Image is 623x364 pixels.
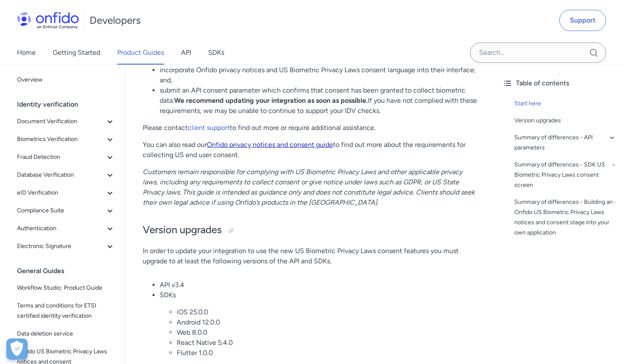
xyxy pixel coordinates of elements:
[14,113,118,130] button: Document Verification
[143,168,475,206] em: Customers remain responsible for complying with US Biometric Privacy Laws and other applicable pr...
[514,160,616,190] a: Summary of differences - SDK US Biometric Privacy Laws consent screen
[17,170,105,180] span: Database Verification
[143,123,479,133] p: Please contact to find out more or require additional assistance.
[14,202,118,219] button: Compliance Suite
[160,85,479,116] li: submit an API consent parameter which confirms that consent has been granted to collect biometric...
[117,41,164,65] a: Product Guides
[177,307,479,317] li: iOS 25.0.0
[14,238,118,255] button: Electronic Signature
[177,327,479,338] li: Web 8.0.0
[160,280,479,290] li: API v3.4
[17,283,115,293] span: Workflow Studio: Product Guide
[14,325,118,342] a: Data deletion service
[90,14,141,27] h1: Developers
[17,241,105,251] span: Electronic Signature
[14,184,118,201] button: eID Verification
[143,140,479,160] p: You can also read our to find out more about the requirements for collecting US end user consent.
[17,329,115,339] span: Data deletion service
[181,41,191,65] a: API
[14,131,118,148] button: Biometrics Verification
[160,290,479,358] li: SDKs
[17,206,105,216] span: Compliance Suite
[514,197,616,238] a: Summary of differences - Building an Onfido US Biometric Privacy Laws notices and consent stage i...
[6,339,28,360] button: Open Preferences
[207,141,333,149] a: Onfido privacy notices and consent guide
[17,134,105,144] span: Biometrics Verification
[17,301,115,321] span: Terms and conditions for ETSI certified identity verification
[502,78,616,88] div: Table of contents
[17,262,122,279] div: General Guides
[559,10,606,31] a: Support
[174,96,368,104] strong: We recommend updating your integration as soon as possible.
[17,223,105,234] span: Authentication
[17,96,122,113] div: Identity verification
[514,99,616,109] a: Start here
[17,75,115,85] span: Overview
[14,297,118,324] a: Terms and conditions for ETSI certified identity verification
[17,116,105,127] span: Document Verification
[143,223,479,237] h2: Version upgrades
[17,152,105,162] span: Fraud Detection
[188,124,230,132] a: client support
[143,246,479,266] p: In order to update your integration to use the new US Biometric Privacy Laws consent features you...
[177,348,479,358] li: Flutter 1.0.0
[14,71,118,88] a: Overview
[177,338,479,348] li: React Native 5.4.0
[470,42,606,63] input: Onfido search input field
[160,65,479,85] li: incorporate Onfido privacy notices and US Biometric Privacy Laws consent language into their inte...
[514,116,616,126] a: Version upgrades
[17,12,79,29] img: Onfido Logo
[14,149,118,166] button: Fraud Detection
[208,41,224,65] a: SDKs
[514,133,616,153] a: Summary of differences - API parameters
[17,41,36,65] a: Home
[177,317,479,327] li: Android 12.0.0
[6,339,28,360] div: Cookie Preferences
[53,41,100,65] a: Getting Started
[14,166,118,183] button: Database Verification
[14,220,118,237] button: Authentication
[17,188,105,198] span: eID Verification
[14,279,118,296] a: Workflow Studio: Product Guide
